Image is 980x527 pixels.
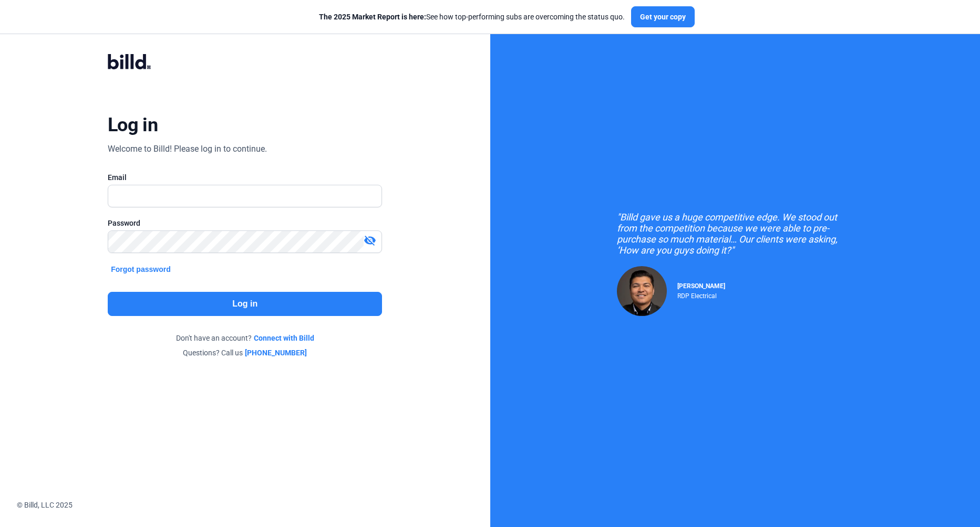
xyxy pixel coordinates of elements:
[108,143,267,155] div: Welcome to Billd! Please log in to continue.
[245,347,307,358] a: [PHONE_NUMBER]
[108,292,382,316] button: Log in
[108,172,382,183] div: Email
[108,333,382,343] div: Don't have an account?
[108,218,382,228] div: Password
[364,234,376,247] mat-icon: visibility_off
[677,282,725,290] span: [PERSON_NAME]
[319,12,625,22] div: See how top-performing subs are overcoming the status quo.
[617,266,667,316] img: Raul Pacheco
[108,347,382,358] div: Questions? Call us
[108,263,174,275] button: Forgot password
[677,290,725,300] div: RDP Electrical
[617,212,853,256] div: "Billd gave us a huge competitive edge. We stood out from the competition because we were able to...
[254,333,314,343] a: Connect with Billd
[108,113,158,136] div: Log in
[319,13,426,21] span: The 2025 Market Report is here:
[631,6,695,27] button: Get your copy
